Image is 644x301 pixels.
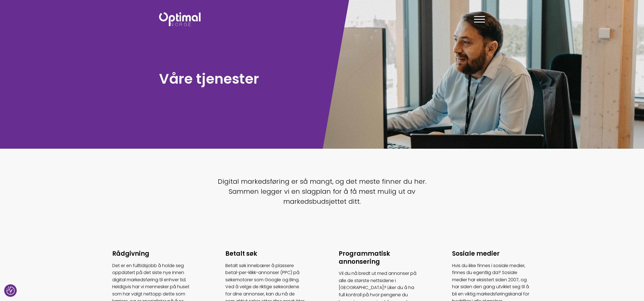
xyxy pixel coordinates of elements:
img: Revisit consent button [6,287,15,295]
img: Optimal Norge [159,12,201,26]
h1: Våre tjenester [159,70,319,88]
h3: Sosiale medier [452,250,532,258]
p: Digital markedsføring er så mangt, og det meste finner du her. Sammen legger vi en slagplan for å... [212,176,432,207]
h3: Programmatisk annonsering [339,250,419,266]
h3: Betalt søk [225,250,305,258]
button: Samtykkepreferanser [6,287,15,295]
h3: Rådgivning [112,250,192,258]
